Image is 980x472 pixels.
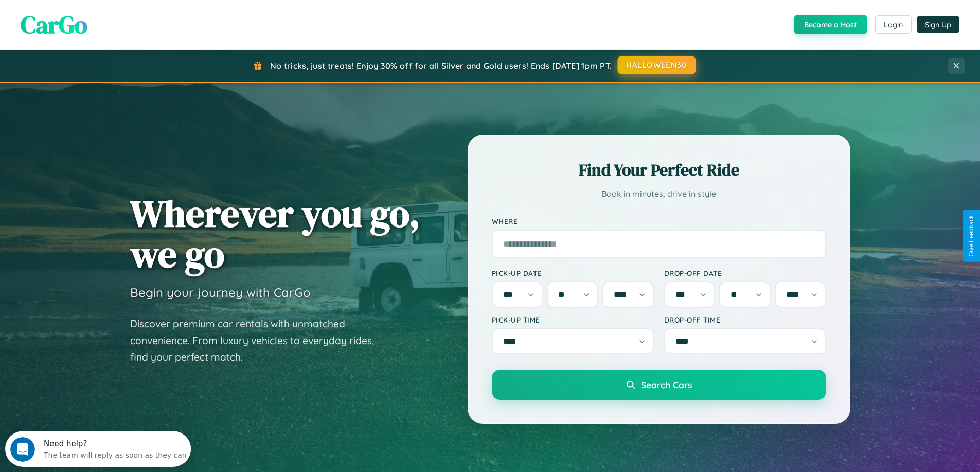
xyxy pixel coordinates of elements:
[917,16,959,33] button: Sign Up
[10,437,35,462] iframe: Intercom live chat
[968,215,975,257] div: Give Feedback
[21,8,87,42] span: CarGo
[664,315,826,324] label: Drop-off Time
[492,217,826,225] label: Where
[270,61,612,71] span: No tricks, just treats! Enjoy 30% off for all Silver and Gold users! Ends [DATE] 1pm PT.
[618,56,696,74] button: HALLOWEEN30
[492,269,654,277] label: Pick-up Date
[492,159,826,181] h2: Find Your Perfect Ride
[794,15,867,34] button: Become a Host
[130,193,420,274] h1: Wherever you go, we go
[5,431,191,467] iframe: Intercom live chat discovery launcher
[641,379,692,390] span: Search Cars
[39,9,182,17] div: Need help?
[4,4,191,32] div: Open Intercom Messenger
[492,315,654,324] label: Pick-up Time
[130,285,311,300] h3: Begin your journey with CarGo
[664,269,826,277] label: Drop-off Date
[130,315,387,366] p: Discover premium car rentals with unmatched convenience. From luxury vehicles to everyday rides, ...
[39,17,182,28] div: The team will reply as soon as they can
[492,186,826,201] p: Book in minutes, drive in style
[492,370,826,400] button: Search Cars
[875,15,912,34] button: Login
